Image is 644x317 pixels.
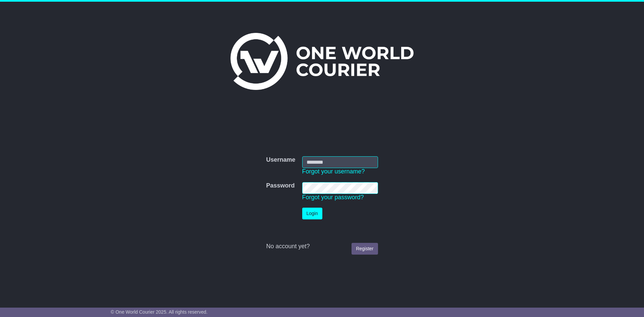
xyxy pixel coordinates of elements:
label: Username [266,156,295,164]
label: Password [266,182,294,190]
span: © One World Courier 2025. All rights reserved. [111,309,208,315]
a: Forgot your password? [302,194,364,201]
img: One World [230,33,414,90]
a: Register [352,243,378,255]
a: Forgot your username? [302,168,365,175]
div: No account yet? [266,243,378,250]
button: Login [302,208,322,219]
